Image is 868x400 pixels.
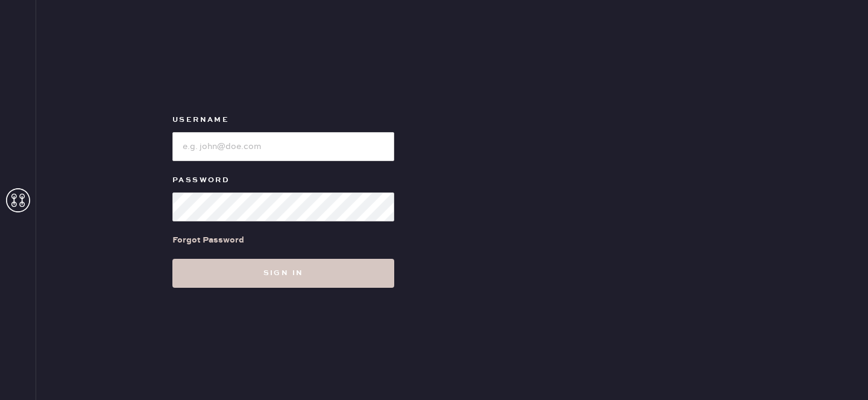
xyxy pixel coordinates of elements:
a: Forgot Password [172,221,244,259]
div: Forgot Password [172,233,244,247]
label: Username [172,113,394,127]
button: Sign in [172,259,394,288]
label: Password [172,173,394,188]
input: e.g. john@doe.com [172,132,394,161]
